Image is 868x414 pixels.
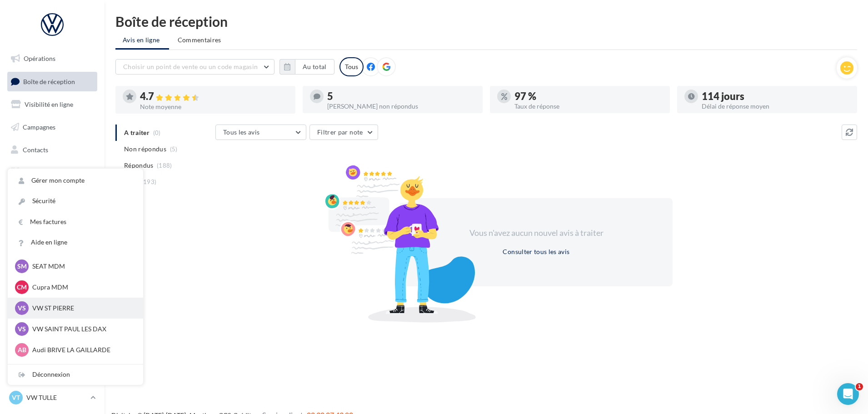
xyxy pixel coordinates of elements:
button: Consulter tous les avis [499,246,573,257]
span: SM [17,262,27,271]
span: (188) [157,162,172,169]
div: 97 % [514,91,663,101]
span: VS [18,324,26,334]
p: Audi BRIVE LA GAILLARDE [32,345,132,354]
a: Boîte de réception [5,72,99,91]
button: Au total [295,59,334,75]
span: AB [18,345,26,354]
span: (193) [141,178,157,185]
button: Au total [279,59,334,75]
a: Visibilité en ligne [5,95,99,114]
p: VW TULLE [26,393,87,402]
a: Opérations [5,49,99,68]
span: Boîte de réception [23,77,75,85]
span: (5) [170,145,178,153]
p: VW ST PIERRE [32,304,132,313]
a: Médiathèque [5,163,99,182]
a: Campagnes [5,118,99,137]
span: Non répondus [124,145,166,154]
a: Campagnes DataOnDemand [5,238,99,265]
span: Visibilité en ligne [25,100,73,108]
a: Sécurité [8,191,143,211]
div: Note moyenne [140,104,288,110]
div: Tous [339,57,364,76]
a: Contacts [5,140,99,160]
p: Cupra MDM [32,283,132,292]
div: Déconnexion [8,364,143,385]
a: Aide en ligne [8,232,143,253]
span: VS [18,304,26,313]
div: [PERSON_NAME] non répondus [327,103,475,110]
span: VT [12,393,20,402]
div: Taux de réponse [514,103,663,110]
button: Filtrer par note [309,125,378,140]
span: Répondus [124,161,154,170]
span: 1 [856,383,863,390]
p: SEAT MDM [32,262,132,271]
a: Calendrier [5,185,99,205]
span: Tous les avis [223,128,260,136]
div: Délai de réponse moyen [702,103,850,110]
div: 114 jours [702,91,850,101]
a: Gérer mon compte [8,170,143,191]
span: CM [17,283,27,292]
span: Contacts [23,145,48,153]
button: Tous les avis [215,125,306,140]
span: Commentaires [178,35,221,45]
span: Choisir un point de vente ou un code magasin [123,63,258,70]
div: Boîte de réception [115,15,857,28]
iframe: Intercom live chat [837,383,859,405]
div: 5 [327,91,475,101]
a: VT VW TULLE [7,389,97,406]
span: Opérations [24,55,55,62]
p: VW SAINT PAUL LES DAX [32,324,132,334]
div: Vous n'avez aucun nouvel avis à traiter [458,227,614,239]
a: PLV et print personnalisable [5,208,99,235]
div: 4.7 [140,91,288,102]
span: Campagnes [23,123,55,131]
button: Choisir un point de vente ou un code magasin [115,59,274,75]
a: Mes factures [8,212,143,232]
